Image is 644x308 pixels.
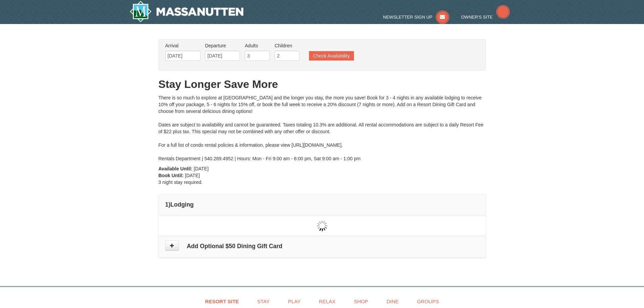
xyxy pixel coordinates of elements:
[275,42,300,49] label: Children
[165,201,479,208] h4: 1 Lodging
[165,243,479,250] h4: Add Optional $50 Dining Gift Card
[245,42,270,49] label: Adults
[159,77,486,91] h1: Stay Longer Save More
[129,1,244,22] a: Massanutten Resort
[159,173,184,178] strong: Book Until:
[159,180,203,185] span: 3 night stay required.
[461,15,510,20] a: Owner's Site
[194,166,209,171] span: [DATE]
[159,166,193,171] strong: Available Until:
[165,42,200,49] label: Arrival
[168,201,170,208] span: )
[185,173,200,178] span: [DATE]
[461,15,493,20] span: Owner's Site
[205,42,240,49] label: Departure
[383,15,449,20] a: Newsletter Sign Up
[309,51,354,61] button: Check Availability
[129,1,244,22] img: Massanutten Resort Logo
[159,94,486,162] div: There is so much to explore at [GEOGRAPHIC_DATA] and the longer you stay, the more you save! Book...
[317,220,328,231] img: wait gif
[383,15,432,20] span: Newsletter Sign Up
